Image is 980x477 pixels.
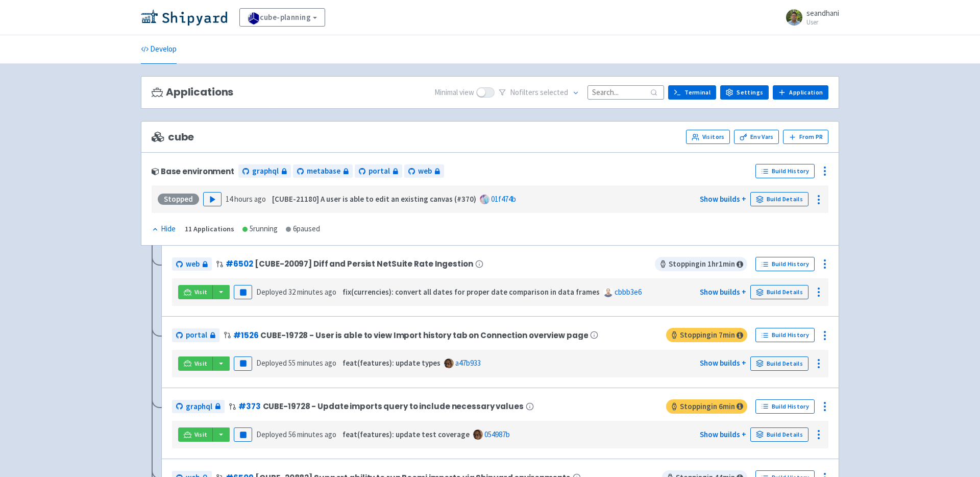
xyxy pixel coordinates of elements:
[286,223,320,235] div: 6 paused
[755,328,815,342] a: Build History
[418,165,432,177] span: web
[288,358,336,368] time: 55 minutes ago
[369,165,390,177] span: portal
[152,223,176,235] div: Hide
[755,164,815,178] a: Build History
[355,164,402,178] a: portal
[734,130,779,144] a: Env Vars
[178,427,213,442] a: Visit
[152,167,234,176] div: Base environment
[194,360,208,368] span: Visit
[256,358,336,368] span: Deployed
[700,287,746,297] a: Show builds +
[750,192,808,206] a: Build Details
[700,358,746,368] a: Show builds +
[141,35,177,64] a: Develop
[226,194,266,204] time: 14 hours ago
[172,257,212,271] a: web
[342,430,470,439] strong: feat(features): update test coverage
[158,194,199,205] div: Stopped
[152,86,233,98] h3: Applications
[404,164,444,178] a: web
[293,164,353,178] a: metabase
[172,328,219,342] a: portal
[342,287,600,297] strong: fix(currencies): convert all dates for proper date comparison in data frames
[288,287,336,297] time: 32 minutes ago
[434,87,474,99] span: Minimal view
[255,259,473,268] span: [CUBE-20097] Diff and Persist NetSuite Rate Ingestion
[194,431,208,439] span: Visit
[172,400,225,414] a: graphql
[755,399,815,414] a: Build History
[234,285,252,299] button: Pause
[238,164,291,178] a: graphql
[233,330,258,341] a: #1526
[185,223,234,235] div: 11 Applications
[455,358,481,368] a: a47b933
[178,285,213,299] a: Visit
[750,427,808,442] a: Build Details
[152,223,177,235] button: Hide
[806,19,839,26] small: User
[186,329,207,341] span: portal
[668,85,716,100] a: Terminal
[307,165,340,177] span: metabase
[587,85,664,99] input: Search...
[666,399,747,414] span: Stopping in 6 min
[152,131,194,143] span: cube
[700,430,746,439] a: Show builds +
[783,130,828,144] button: From PR
[700,194,746,204] a: Show builds +
[260,331,588,340] span: CUBE-19728 - User is able to view Import history tab on Connection overview page
[773,85,828,100] a: Application
[288,430,336,439] time: 56 minutes ago
[750,285,808,299] a: Build Details
[178,356,213,371] a: Visit
[755,257,815,271] a: Build History
[655,257,747,271] span: Stopping in 1 hr 1 min
[234,427,252,442] button: Pause
[780,9,839,26] a: seandhani User
[510,87,568,99] span: No filter s
[234,356,252,371] button: Pause
[242,223,278,235] div: 5 running
[194,288,208,296] span: Visit
[806,8,839,18] span: seandhani
[239,8,325,27] a: cube-planning
[186,258,200,270] span: web
[686,130,730,144] a: Visitors
[256,287,336,297] span: Deployed
[484,430,510,439] a: 054987b
[263,402,524,411] span: CUBE-19728 - Update imports query to include necessary values
[342,358,440,368] strong: feat(features): update types
[238,401,261,412] a: #373
[256,430,336,439] span: Deployed
[186,401,212,413] span: graphql
[666,328,747,342] span: Stopping in 7 min
[750,356,808,371] a: Build Details
[226,258,253,269] a: #6502
[141,9,227,26] img: Shipyard logo
[491,194,516,204] a: 01f474b
[615,287,642,297] a: cbbb3e6
[540,87,568,97] span: selected
[252,165,279,177] span: graphql
[203,192,222,206] button: Play
[272,194,476,204] strong: [CUBE-21180] A user is able to edit an existing canvas (#370)
[720,85,769,100] a: Settings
